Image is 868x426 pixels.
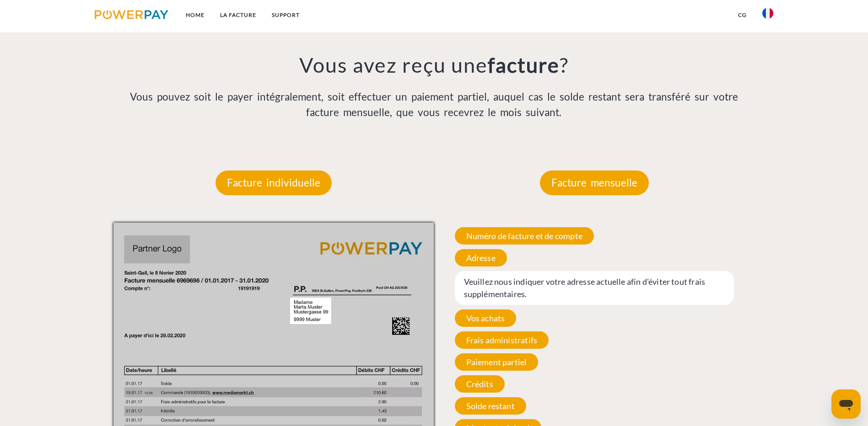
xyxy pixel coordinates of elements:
[762,8,773,19] img: fr
[455,249,507,266] span: Adresse
[95,10,168,19] img: logo-powerpay.svg
[455,309,517,327] span: Vos achats
[212,7,264,23] a: LA FACTURE
[540,170,649,195] p: Facture mensuelle
[178,7,212,23] a: Home
[455,353,539,371] span: Paiement partiel
[216,170,332,195] p: Facture individuelle
[264,7,307,23] a: Support
[455,397,526,415] span: Solde restant
[455,375,505,393] span: Crédits
[730,7,755,23] a: CG
[455,271,734,305] span: Veuillez nous indiquer votre adresse actuelle afin d'éviter tout frais supplémentaires.
[455,227,594,245] span: Numéro de facture et de compte
[831,389,861,419] iframe: Bouton de lancement de la fenêtre de messagerie, conversation en cours
[113,89,755,120] p: Vous pouvez soit le payer intégralement, soit effectuer un paiement partiel, auquel cas le solde ...
[488,53,560,77] b: facture
[455,331,549,349] span: Frais administratifs
[113,52,755,78] h3: Vous avez reçu une ?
